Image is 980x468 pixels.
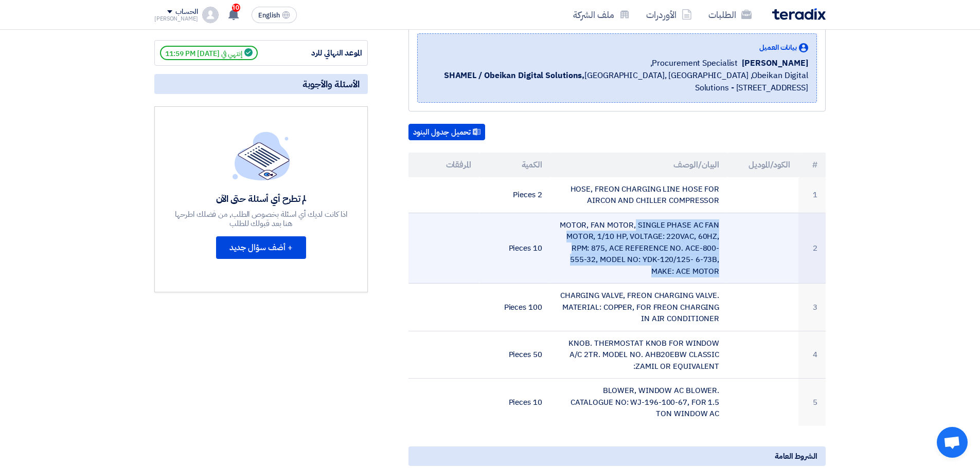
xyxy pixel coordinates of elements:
td: KNOB. THERMOSTAT KNOB FOR WINDOW A/C 2TR. MODEL NO. AHB20EBW CLASSIC :ZAMIL OR EQUIVALENT [550,331,728,379]
td: 1 [798,177,826,213]
span: 10 [232,4,240,12]
button: + أضف سؤال جديد [216,236,306,259]
span: الشروط العامة [775,451,817,462]
span: إنتهي في [DATE] 11:59 PM [160,46,258,60]
td: 10 Pieces [479,213,550,284]
button: تحميل جدول البنود [408,124,485,140]
span: [PERSON_NAME] [742,57,808,69]
td: 4 [798,331,826,379]
div: Open chat [937,427,968,458]
td: BLOWER, WINDOW AC BLOWER. CATALOGUE NO: WJ-196-100-67, FOR 1.5 TON WINDOW AC [550,379,728,426]
img: profile_test.png [202,7,219,23]
td: 100 Pieces [479,284,550,331]
span: [GEOGRAPHIC_DATA], [GEOGRAPHIC_DATA] ,Obeikan Digital Solutions - [STREET_ADDRESS] [426,69,808,94]
td: MOTOR, FAN MOTOR, SINGLE PHASE AC FAN MOTOR, 1/10 HP, VOLTAGE: 220VAC, 60HZ, RPM: 875, ACE REFERE... [550,213,728,284]
td: CHARGING VALVE, FREON CHARGING VALVE. MATERIAL: COPPER, FOR FREON CHARGING IN AIR CONDITIONER [550,284,728,331]
a: الطلبات [700,3,760,27]
th: المرفقات [408,153,479,177]
img: empty_state_list.svg [233,132,290,180]
div: اذا كانت لديك أي اسئلة بخصوص الطلب, من فضلك اطرحها هنا بعد قبولك للطلب [174,210,349,228]
th: # [798,153,826,177]
div: الموعد النهائي للرد [285,47,362,59]
span: بيانات العميل [759,42,797,53]
td: 10 Pieces [479,379,550,426]
th: الكود/الموديل [727,153,798,177]
a: الأوردرات [638,3,700,27]
td: 2 Pieces [479,177,550,213]
span: Procurement Specialist, [650,57,738,69]
th: الكمية [479,153,550,177]
b: SHAMEL / Obeikan Digital Solutions, [444,69,585,82]
div: [PERSON_NAME] [154,16,198,22]
td: 5 [798,379,826,426]
button: English [252,7,297,23]
td: 2 [798,213,826,284]
div: لم تطرح أي أسئلة حتى الآن [174,193,349,204]
td: HOSE, FREON CHARGING LINE HOSE FOR AIRCON AND CHILLER COMPRESSOR [550,177,728,213]
div: الحساب [175,8,198,16]
td: 3 [798,284,826,331]
img: Teradix logo [772,8,826,20]
span: الأسئلة والأجوبة [302,78,360,90]
span: English [258,12,280,19]
th: البيان/الوصف [550,153,728,177]
td: 50 Pieces [479,331,550,379]
a: ملف الشركة [565,3,638,27]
